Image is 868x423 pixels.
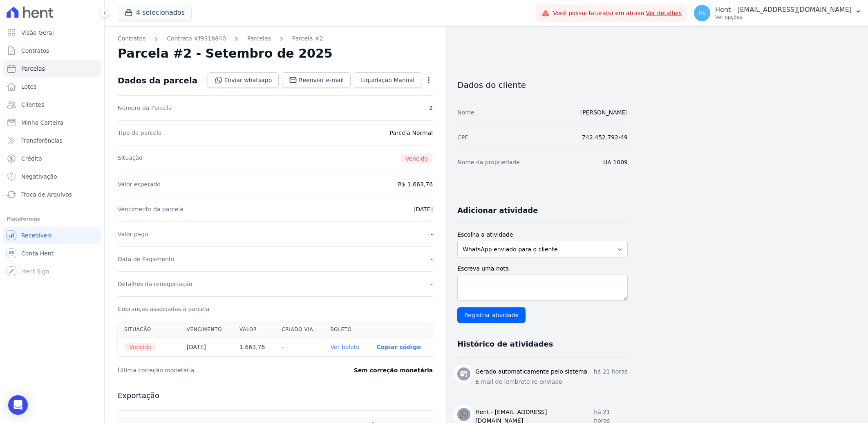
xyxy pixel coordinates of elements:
[180,338,233,356] th: [DATE]
[715,6,852,14] p: Hent - [EMAIL_ADDRESS][DOMAIN_NAME]
[21,65,45,73] span: Parcelas
[361,76,414,84] span: Liquidação Manual
[118,46,333,61] h2: Parcela #2 - Setembro de 2025
[429,104,433,112] dd: 2
[582,133,628,141] dd: 742.452.792-49
[118,5,192,20] button: 4 selecionados
[275,338,324,356] th: -
[457,206,538,215] h3: Adicionar atividade
[292,34,323,43] a: Parcela #2
[3,168,101,185] a: Negativação
[118,129,162,137] dt: Tipo da parcela
[3,132,101,149] a: Transferências
[324,321,370,338] th: Boleto
[21,137,63,145] span: Transferências
[398,180,433,188] dd: R$ 1.663,76
[275,321,324,338] th: Criado via
[21,83,37,91] span: Lotes
[457,108,474,116] dt: Nome
[603,158,628,166] dd: UA 1009
[431,280,433,288] dd: -
[118,34,433,43] nav: Breadcrumb
[3,150,101,167] a: Crédito
[687,2,868,25] button: Hs Hent - [EMAIL_ADDRESS][DOMAIN_NAME] Ver opções
[21,231,52,239] span: Recebíveis
[354,366,433,374] dd: Sem correção monetária
[118,305,209,313] dt: Cobranças associadas à parcela
[3,25,101,41] a: Visão Geral
[3,186,101,203] a: Troca de Arquivos
[118,230,148,238] dt: Valor pago
[431,255,433,263] dd: -
[3,96,101,113] a: Clientes
[431,230,433,238] dd: -
[8,395,28,415] div: Open Intercom Messenger
[414,205,433,213] dd: [DATE]
[553,9,682,18] span: Você possui fatura(s) em atraso.
[118,205,183,213] dt: Vencimento da parcela
[21,172,57,181] span: Negativação
[118,255,174,263] dt: Data de Pagamento
[7,214,98,224] div: Plataformas
[118,366,304,374] dt: Última correção monetária
[167,34,226,43] a: Contrato #f931b840
[118,76,197,85] div: Dados da parcela
[118,321,180,338] th: Situação
[118,34,145,43] a: Contratos
[457,80,628,90] h3: Dados do cliente
[21,249,54,257] span: Conta Hent
[457,264,628,273] label: Escreva uma nota
[21,101,44,109] span: Clientes
[457,158,520,166] dt: Nome da propriedade
[282,72,351,88] a: Reenviar e-mail
[118,104,172,112] dt: Número da Parcela
[3,114,101,131] a: Minha Carteira
[118,180,161,188] dt: Valor esperado
[457,307,526,323] input: Registrar atividade
[389,129,433,137] dd: Parcela Normal
[715,14,852,20] p: Ver opções
[594,367,628,376] p: há 21 horas
[247,34,271,43] a: Parcelas
[118,154,143,163] dt: Situação
[118,280,192,288] dt: Detalhes da renegociação
[3,60,101,77] a: Parcelas
[377,344,421,350] button: Copiar código
[331,344,360,350] a: Ver boleto
[3,245,101,262] a: Conta Hent
[400,154,433,163] span: Vencido
[457,231,628,239] label: Escolha a atividade
[3,78,101,95] a: Lotes
[475,367,587,376] h3: Gerado automaticamente pelo sistema
[21,190,72,199] span: Troca de Arquivos
[21,119,63,127] span: Minha Carteira
[21,29,54,37] span: Visão Geral
[299,76,344,84] span: Reenviar e-mail
[21,154,42,163] span: Crédito
[457,339,553,349] h3: Histórico de atividades
[3,43,101,59] a: Contratos
[124,343,157,351] span: Vencido
[354,72,421,88] a: Liquidação Manual
[698,10,706,16] span: Hs
[233,321,275,338] th: Valor
[180,321,233,338] th: Vencimento
[646,10,682,16] a: Ver detalhes
[475,378,628,386] p: E-mail de lembrete re-enviado
[118,391,433,401] h3: Exportação
[233,338,275,356] th: 1.663,76
[21,47,49,55] span: Contratos
[457,133,468,141] dt: CPF
[3,227,101,244] a: Recebíveis
[208,72,279,88] a: Enviar whatsapp
[580,109,628,116] a: [PERSON_NAME]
